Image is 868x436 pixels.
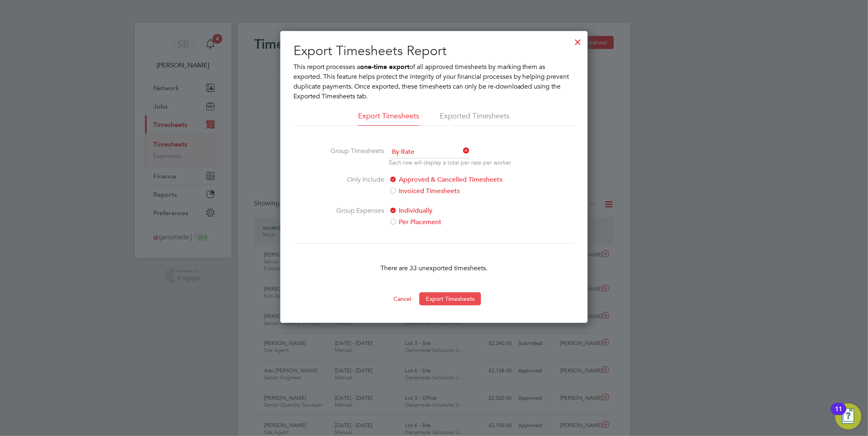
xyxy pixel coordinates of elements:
[835,403,861,429] button: Open Resource Center, 11 new notifications
[389,206,526,216] label: Individually
[389,158,511,167] p: Each row will display a total per rate per worker
[387,292,418,305] button: Cancel
[440,111,510,126] li: Exported Timesheets
[389,175,526,185] label: Approved & Cancelled Timesheets
[323,175,384,196] label: Only Include
[293,263,575,273] p: There are 33 unexported timesheets.
[835,409,842,420] div: 11
[323,206,384,227] label: Group Expenses
[419,292,481,305] button: Export Timesheets
[389,146,470,158] span: By Rate
[293,62,575,101] p: This report processes a of all approved timesheets by marking them as exported. This feature help...
[323,146,384,165] label: Group Timesheets
[360,63,409,71] b: one-time export
[389,186,526,196] label: Invoiced Timesheets
[358,111,419,126] li: Export Timesheets
[389,217,526,227] label: Per Placement
[293,42,575,60] h2: Export Timesheets Report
